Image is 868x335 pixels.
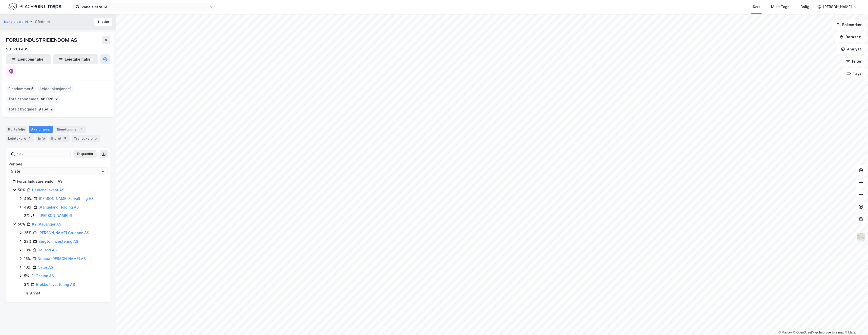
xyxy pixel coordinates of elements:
[29,126,53,133] div: Aksjonærer
[856,232,866,242] img: Z
[79,127,84,132] div: 5
[101,169,105,173] button: Open
[40,96,58,102] span: 48 026 ㎡
[49,135,70,142] div: Styret
[38,256,86,261] a: Norsea [PERSON_NAME] AS
[38,248,57,252] a: Helland AS
[6,46,29,52] div: 931 761 439
[837,44,866,54] button: Analyse
[36,213,38,219] div: -
[39,196,94,201] a: [PERSON_NAME] Forvaltning AS
[62,136,68,141] div: 5
[38,85,74,93] div: Leide lokasjoner :
[36,274,54,278] a: Thelon AS
[17,178,104,184] div: Forus Industrieiendom AS
[9,161,108,167] div: Periode
[39,213,72,218] a: [PERSON_NAME] Ø
[835,32,866,42] button: Datasett
[800,4,809,10] div: Bolig
[793,331,818,334] a: OpenStreetMap
[823,4,852,10] div: [PERSON_NAME]
[80,3,209,11] input: Søk på adresse, matrikkel, gårdeiere, leietakere eller personer
[6,54,51,64] button: Eiendomstabell
[753,4,760,10] div: Kart
[843,311,868,335] div: Kontrollprogram for chat
[32,222,61,226] a: K2 Stavanger AS
[842,56,866,66] button: Filter
[24,196,32,202] div: 49%
[843,311,868,335] iframe: Chat Widget
[72,135,100,142] div: Transaksjoner
[6,85,36,93] div: Eiendommer :
[35,19,50,25] div: Gårdeier
[18,221,25,227] div: 50%
[24,282,29,288] div: 3%
[778,331,792,334] a: Mapbox
[24,256,31,262] div: 16%
[15,150,70,158] input: Søk
[24,273,29,279] div: 5%
[18,187,25,193] div: 50%
[27,136,32,141] div: 7
[24,204,32,210] div: 49%
[4,19,29,24] button: Kanalsletta 14
[24,238,32,245] div: 22%
[53,54,98,64] button: Leietakertabell
[8,2,61,11] img: logo.f888ab2527a4732fd821a326f86c7f29.svg
[74,150,97,158] button: Ekspander
[819,331,844,334] a: Improve this map
[39,205,79,209] a: Stangeland Holding AS
[24,213,29,219] div: 2%
[6,105,55,113] div: Totalt byggareal :
[9,167,107,175] input: ClearOpen
[38,239,78,244] a: Bergtor Investering AS
[6,36,78,44] div: FORUS INDUSTRIEIENDOM AS
[38,265,53,269] a: Cator AS
[842,68,866,79] button: Tags
[6,95,60,103] div: Totalt tomteareal :
[832,20,866,30] button: Bokmerker
[24,264,31,270] div: 10%
[94,18,112,26] button: Tilbake
[38,231,89,235] a: [PERSON_NAME] Gruppen AS
[36,135,47,142] div: Info
[30,290,40,296] div: Annet
[6,126,27,133] div: Portefølje
[31,86,34,92] span: 5
[36,282,75,287] a: Brekke Investering AS
[24,230,31,236] div: 25%
[6,135,34,142] div: Leietakere
[24,290,29,296] div: 1 %
[38,106,53,112] span: 9 164 ㎡
[771,4,789,10] div: Mine Tags
[24,247,31,253] div: 18%
[32,188,64,192] a: Hedland Invest AS
[70,86,72,92] span: 1
[55,126,86,133] div: Eiendommer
